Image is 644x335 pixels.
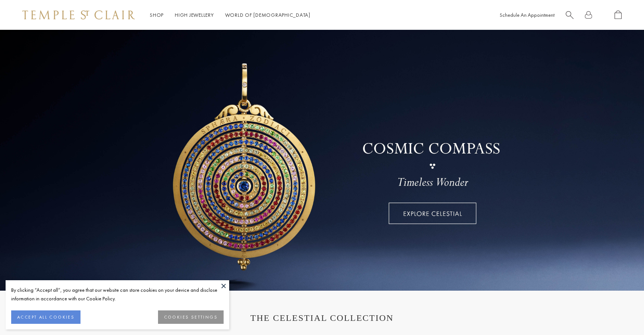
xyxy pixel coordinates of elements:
button: ACCEPT ALL COOKIES [11,310,80,324]
nav: Main navigation [150,10,310,20]
a: Open Shopping Bag [615,10,622,20]
button: COOKIES SETTINGS [158,310,224,324]
a: Schedule An Appointment [500,12,555,18]
h1: THE CELESTIAL COLLECTION [30,313,614,323]
a: ShopShop [150,12,164,18]
img: Temple St. Clair [22,10,135,19]
iframe: Gorgias live chat messenger [607,300,637,328]
div: By clicking “Accept all”, you agree that our website can store cookies on your device and disclos... [11,286,224,303]
a: World of [DEMOGRAPHIC_DATA]World of [DEMOGRAPHIC_DATA] [225,12,310,18]
a: Search [566,10,574,20]
a: High JewelleryHigh Jewellery [175,12,214,18]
